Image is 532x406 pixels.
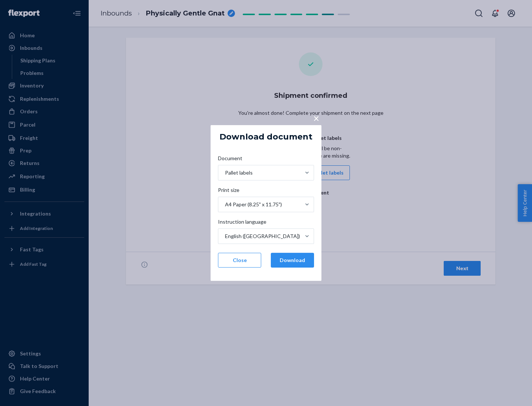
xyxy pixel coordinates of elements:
[224,201,225,208] input: Print sizeA4 Paper (8.25" x 11.75")
[225,169,253,176] div: Pallet labels
[271,253,314,268] button: Download
[313,112,319,124] span: ×
[225,201,282,208] div: A4 Paper (8.25" x 11.75")
[218,186,239,197] span: Print size
[219,133,313,141] h5: Download document
[218,253,261,268] button: Close
[218,218,266,228] span: Instruction language
[225,233,300,240] div: English ([GEOGRAPHIC_DATA])
[218,155,242,165] span: Document
[224,233,225,240] input: Instruction languageEnglish ([GEOGRAPHIC_DATA])
[224,169,225,176] input: DocumentPallet labels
